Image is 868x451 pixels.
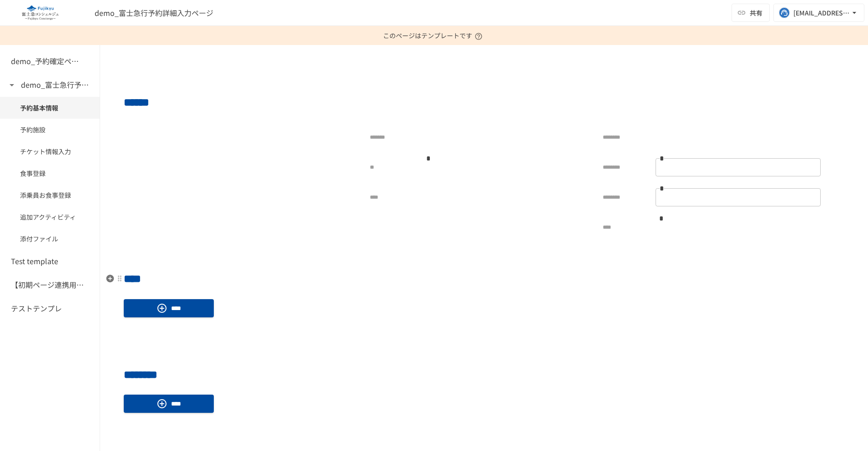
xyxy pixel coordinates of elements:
[20,103,80,113] span: 予約基本情報
[11,5,69,20] img: eQeGXtYPV2fEKIA3pizDiVdzO5gJTl2ahLbsPaD2E4R
[732,4,770,22] button: 共有
[773,4,864,22] button: [EMAIL_ADDRESS][DOMAIN_NAME]
[95,7,213,18] span: demo_富士急行予約詳細入力ページ
[20,234,80,244] span: 添付ファイル
[11,279,84,291] h6: 【初期ページ連携用】SFAの会社から連携
[11,256,58,267] h6: Test template
[11,55,84,67] h6: demo_予約確定ページ
[750,8,762,18] span: 共有
[20,190,80,200] span: 添乗員お食事登録
[383,26,485,45] p: このページはテンプレートです
[20,212,80,222] span: 追加アクティビティ
[20,125,80,135] span: 予約施設
[21,79,94,91] h6: demo_富士急行予約詳細入力ページ
[20,146,80,156] span: チケット情報入力
[20,168,80,178] span: 食事登録
[793,7,850,19] div: [EMAIL_ADDRESS][DOMAIN_NAME]
[11,303,62,315] h6: テストテンプレ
